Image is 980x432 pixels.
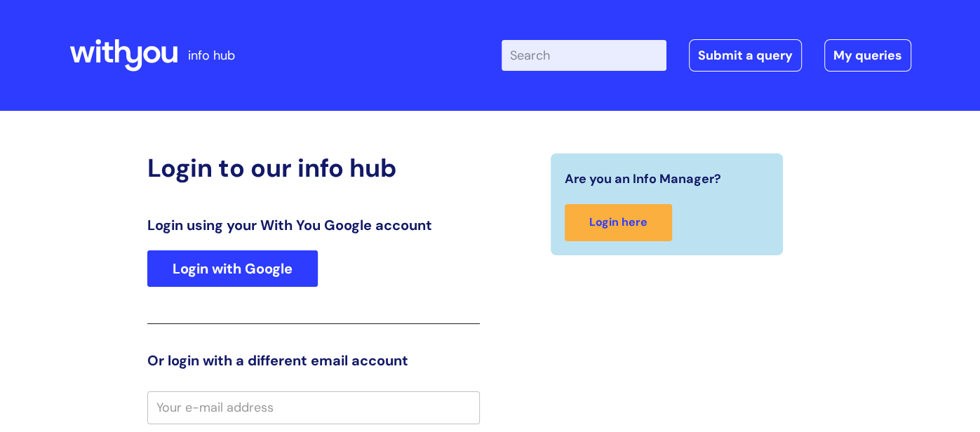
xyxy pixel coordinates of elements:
[565,168,721,190] span: Are you an Info Manager?
[824,39,911,72] a: My queries
[147,352,480,369] h3: Or login with a different email account
[188,44,235,67] p: info hub
[565,204,672,241] a: Login here
[147,217,480,234] h3: Login using your With You Google account
[502,40,666,71] input: Search
[147,391,480,424] input: Your e-mail address
[689,39,802,72] a: Submit a query
[147,153,480,183] h2: Login to our info hub
[147,250,318,287] a: Login with Google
